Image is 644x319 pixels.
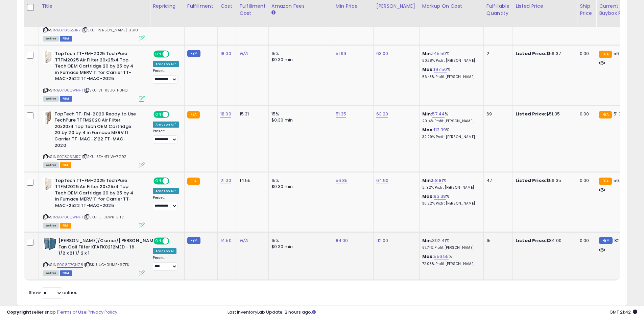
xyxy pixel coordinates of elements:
[422,253,434,260] b: Max:
[271,57,328,63] div: $0.30 min
[486,111,507,117] div: 69
[153,122,179,128] div: Amazon AI *
[60,270,72,276] span: FBM
[271,117,328,123] div: $0.30 min
[516,178,572,184] div: $56.35
[57,87,83,93] a: B0786QWNH1
[422,51,478,63] div: %
[432,111,445,117] a: 57.44
[153,195,179,211] div: Preset:
[220,3,234,10] div: Cost
[43,51,145,101] div: ASIN:
[422,3,481,10] div: Markup on Cost
[43,51,53,64] img: 415rOySvQ5L._SL40_.jpg
[82,154,126,159] span: | SKU: 5D-4FHW-7G9Z
[422,262,478,266] p: 72.05% Profit [PERSON_NAME]
[240,237,248,244] a: N/A
[154,51,163,57] span: ON
[336,111,347,117] a: 51.35
[516,51,572,57] div: $56.37
[422,75,478,79] p: 56.43% Profit [PERSON_NAME]
[220,177,231,184] a: 21.00
[336,237,348,244] a: 84.00
[7,309,31,315] strong: Copyright
[43,111,145,167] div: ASIN:
[220,111,231,117] a: 18.00
[336,50,347,57] a: 51.99
[432,237,446,244] a: 392.41
[422,238,478,250] div: %
[271,244,328,250] div: $0.30 min
[43,162,59,168] span: All listings currently available for purchase on Amazon
[55,178,137,211] b: TopTech TT-FM-2025 TechPure TTFM2025 Air Filter 20x25x4 Top Tech OEM Cartridge 20 by 25 by 4 in F...
[434,253,449,260] a: 556.55
[187,111,200,118] small: FBA
[220,50,231,57] a: 18.00
[187,237,200,244] small: FBM
[43,270,59,276] span: All listings currently available for purchase on Amazon
[422,193,478,206] div: %
[88,309,117,315] a: Privacy Policy
[516,237,546,244] b: Listed Price:
[614,50,626,57] span: 56.35
[240,111,263,117] div: 15.31
[434,193,446,200] a: 93.38
[43,96,59,102] span: All listings currently available for purchase on Amazon
[614,111,624,117] span: 51.35
[580,51,591,57] div: 0.00
[154,238,163,244] span: ON
[57,262,83,268] a: B008D7QNZ8
[43,238,145,275] div: ASIN:
[60,96,72,102] span: FBM
[187,178,200,185] small: FBA
[168,238,179,244] span: OFF
[84,214,124,220] span: | SKU: IL-DEWR-E1TV
[84,87,127,93] span: | SKU: VT-R3U6-F0HQ
[57,214,83,220] a: B0786QWNH1
[376,237,388,244] a: 112.00
[43,36,59,42] span: All listings currently available for purchase on Amazon
[422,127,434,133] b: Max:
[58,309,87,315] a: Terms of Use
[516,3,574,10] div: Listed Price
[60,223,71,229] span: FBA
[220,237,232,244] a: 14.50
[434,66,447,73] a: 197.50
[240,50,248,57] a: N/A
[57,27,81,33] a: B078C52JR7
[376,111,388,117] a: 63.20
[422,111,432,117] b: Min:
[422,67,478,79] div: %
[43,223,59,229] span: All listings currently available for purchase on Amazon
[516,177,546,184] b: Listed Price:
[43,238,57,250] img: 51L-5uWSYSL._SL40_.jpg
[516,238,572,244] div: $84.00
[610,309,637,315] span: 2025-08-16 21:42 GMT
[599,3,634,17] div: Current Buybox Price
[580,238,591,244] div: 0.00
[422,254,478,266] div: %
[422,127,478,139] div: %
[58,238,141,258] b: [PERSON_NAME]/Carrier/[PERSON_NAME] Fan Coil Filter KFAFK0212MED - 16 1/2 x 21 1/ 2 x 1
[486,3,510,17] div: Fulfillable Quantity
[516,111,572,117] div: $51.35
[580,111,591,117] div: 0.00
[486,238,507,244] div: 15
[153,256,179,271] div: Preset:
[240,3,266,17] div: Fulfillment Cost
[422,135,478,139] p: 32.29% Profit [PERSON_NAME]
[434,127,446,133] a: 113.39
[614,177,626,184] span: 56.35
[376,50,388,57] a: 63.00
[7,309,117,316] div: seller snap | |
[336,177,348,184] a: 56.35
[187,3,215,10] div: Fulfillment
[42,3,147,10] div: Title
[54,111,137,150] b: TopTech TT-FM-2020 Ready to Use TechPure TTFM2020 Air Filter 20x20x4 Top Tech OEM Cartridge 20 by...
[599,51,612,58] small: FBA
[599,237,612,244] small: FBM
[29,289,77,296] span: Show: entries
[376,3,416,10] div: [PERSON_NAME]
[57,154,81,160] a: B078C52JR7
[486,178,507,184] div: 47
